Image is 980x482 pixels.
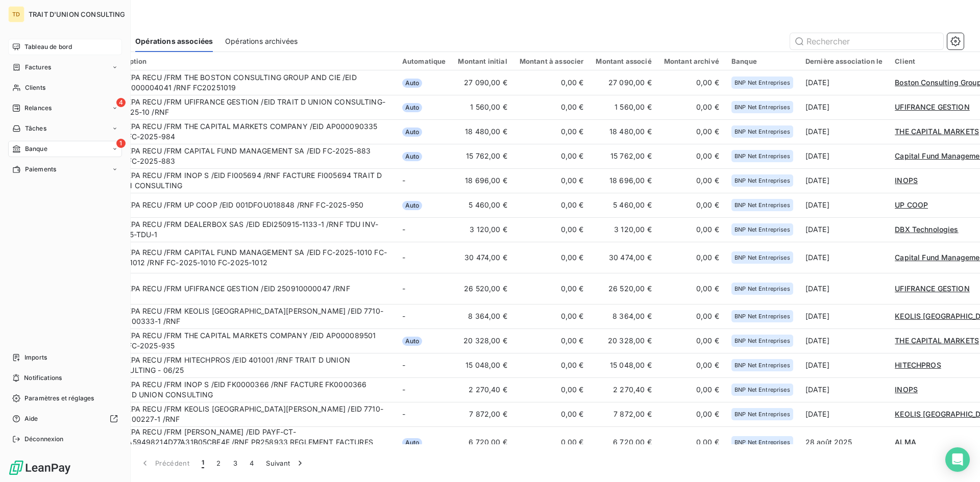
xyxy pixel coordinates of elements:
a: UFIFRANCE GESTION [895,284,970,294]
td: 26 520,00 € [452,273,513,304]
td: 0,00 € [658,193,725,217]
a: Aide [8,411,122,427]
span: BNP Net Entreprises [734,202,790,208]
td: 0,00 € [658,217,725,242]
td: 0,00 € [513,377,590,402]
span: BNP Net Entreprises [734,226,790,233]
td: 30 474,00 € [452,242,513,273]
td: [DATE] [799,168,889,193]
span: BNP Net Entreprises [734,387,790,393]
a: DBX Technologies [895,224,958,235]
td: 0,00 € [658,95,725,119]
input: Rechercher [790,33,943,49]
span: Tâches [25,124,46,133]
span: Auto [402,337,423,346]
div: Montant initial [458,57,507,65]
span: BNP Net Entreprises [734,439,790,445]
td: VIR SEPA RECU /FRM DEALERBOX SAS /EID EDI250915-1133-1 /RNF TDU INV-250915-TDU-1 [102,217,396,242]
a: INOPS [895,175,918,186]
div: Montant associé [596,57,651,65]
td: VIR SEPA RECU /FRM UFIFRANCE GESTION /EID TRAIT D UNION CONSULTING-FC-2025-10 /RNF [102,95,396,119]
a: THE CAPITAL MARKETS [895,336,979,346]
a: HITECHPROS [895,360,941,370]
span: Auto [402,79,423,88]
td: 0,00 € [658,377,725,402]
td: 0,00 € [658,273,725,304]
span: UP COOP [895,200,928,209]
td: 0,00 € [513,402,590,426]
span: BNP Net Entreprises [734,362,790,368]
a: UP COOP [895,200,928,210]
td: 0,00 € [513,353,590,377]
span: TRAIT D'UNION CONSULTING [29,10,126,18]
span: Tableau de bord [24,42,72,52]
span: BNP Net Entreprises [734,313,790,319]
td: VIR SEPA RECU /FRM THE CAPITAL MARKETS COMPANY /EID AP000090335 /RNF FC-2025-984 [102,119,396,144]
span: THE CAPITAL MARKETS [895,336,979,345]
td: - [396,242,452,273]
td: VIR SEPA RECU /FRM UP COOP /EID 001DFOU018848 /RNF FC-2025-950 [102,193,396,217]
span: Opérations associées [135,36,213,46]
td: [DATE] [799,193,889,217]
td: 0,00 € [658,402,725,426]
td: 0,00 € [513,144,590,168]
td: 0,00 € [513,426,590,458]
button: Suivant [260,452,311,474]
td: - [396,217,452,242]
span: Opérations archivées [225,36,298,46]
span: UFIFRANCE GESTION [895,284,970,293]
td: [DATE] [799,273,889,304]
a: ALMA [895,437,916,447]
span: 1 [202,458,204,468]
td: - [396,304,452,328]
td: 0,00 € [658,70,725,95]
div: Description [108,57,390,65]
span: Relances [24,104,52,113]
td: 27 090,00 € [452,70,513,95]
td: VIR SEPA RECU /FRM UFIFRANCE GESTION /EID 250910000047 /RNF [102,273,396,304]
a: UFIFRANCE GESTION [895,102,970,112]
span: UFIFRANCE GESTION [895,103,970,111]
td: 28 août 2025 [799,426,889,458]
td: [DATE] [799,144,889,168]
td: 2 270,40 € [452,377,513,402]
td: 0,00 € [513,328,590,353]
span: DBX Technologies [895,225,958,234]
td: 20 328,00 € [452,328,513,353]
td: - [396,168,452,193]
div: Dernière association le [805,57,883,65]
a: THE CAPITAL MARKETS [895,126,979,137]
td: 18 696,00 € [590,168,657,193]
span: BNP Net Entreprises [734,177,790,184]
span: Paiements [25,165,56,174]
span: BNP Net Entreprises [734,80,790,86]
td: [DATE] [799,119,889,144]
span: INOPS [895,385,918,394]
td: [DATE] [799,353,889,377]
td: 7 872,00 € [452,402,513,426]
td: [DATE] [799,70,889,95]
td: VIR SEPA RECU /FRM KEOLIS [GEOGRAPHIC_DATA][PERSON_NAME] /EID 7710-1M25000227-1 /RNF [102,402,396,426]
td: 18 696,00 € [452,168,513,193]
td: 8 364,00 € [452,304,513,328]
td: [DATE] [799,377,889,402]
div: TD [8,6,24,22]
span: BNP Net Entreprises [734,286,790,292]
td: 0,00 € [513,273,590,304]
span: HITECHPROS [895,361,941,369]
td: [DATE] [799,328,889,353]
span: BNP Net Entreprises [734,153,790,159]
td: [DATE] [799,304,889,328]
span: BNP Net Entreprises [734,411,790,417]
td: 30 474,00 € [590,242,657,273]
td: VIR SEPA RECU /FRM HITECHPROS /EID 401001 /RNF TRAIT D UNION CONSULTING - 06/25 [102,353,396,377]
div: Open Intercom Messenger [945,447,970,472]
td: 0,00 € [658,353,725,377]
button: Précédent [134,452,195,474]
td: VIR SEPA RECU /FRM THE CAPITAL MARKETS COMPANY /EID AP000089501 /RNF FC-2025-935 [102,328,396,353]
span: Paramètres et réglages [24,394,94,403]
td: 7 872,00 € [590,402,657,426]
span: ALMA [895,438,916,446]
span: Clients [25,83,45,92]
button: 2 [210,452,227,474]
